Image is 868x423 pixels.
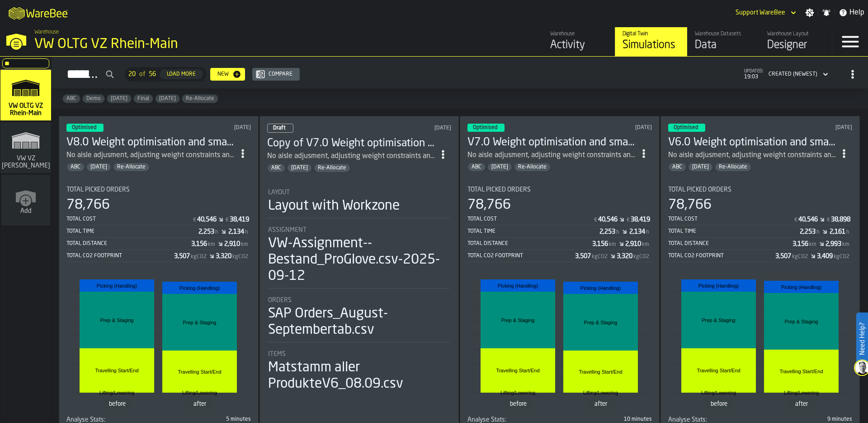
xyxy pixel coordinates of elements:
[687,27,759,56] a: link-to-/wh/i/44979e6c-6f66-405e-9874-c1e29f02a54a/data
[113,164,149,170] span: Re-Allocate
[228,228,244,236] div: Stat Value
[668,216,794,222] div: Total Cost
[468,164,485,170] span: ABC
[795,401,808,407] text: after
[744,69,763,74] span: updated:
[762,416,852,423] div: 9 minutes
[623,31,680,37] div: Digital Twin
[827,217,830,223] span: €
[467,216,593,222] div: Total Cost
[193,217,196,223] span: €
[66,150,235,161] div: No aisle adjusment, adjusting weight constraints and changing from gramm to kilogramme and puttin...
[668,197,712,213] div: 78,766
[267,136,435,151] div: Copy of V7.0 Weight optimisation and small item improvement
[832,27,868,56] label: button-toggle-Menu
[107,96,131,102] span: Feb/25
[156,96,179,102] span: Jan/25
[857,313,867,364] label: Need Help?
[268,189,451,218] div: stat-Layout
[182,96,218,102] span: Re-Allocate
[252,68,300,81] button: button-Compare
[609,241,616,248] span: km
[467,186,531,193] span: Total Picked Orders
[817,253,833,260] div: Stat Value
[598,216,618,223] div: Stat Value
[818,8,835,17] label: button-toggle-Notifications
[579,125,652,131] div: Updated: 15/09/2025, 17:58:07 Created: 15/09/2025, 08:22:06
[208,241,215,248] span: km
[268,226,451,288] div: stat-Assignment
[800,228,816,236] div: Stat Value
[66,197,110,213] div: 78,766
[668,135,836,150] div: V6.0 Weight optimisation and small item improvement
[288,165,311,171] span: Feb/25
[826,240,841,248] div: Stat Value
[775,253,791,260] div: Stat Value
[668,240,793,247] div: Total Distance
[66,186,130,193] span: Total Picked Orders
[66,216,192,222] div: Total Cost
[160,416,251,423] div: 5 minutes
[849,7,864,18] span: Help
[669,271,852,414] div: stat-
[268,351,286,358] span: Items
[668,124,705,132] div: status-3 2
[139,71,145,78] span: of
[268,306,451,338] div: SAP Orders_August-Septembertab.csv
[273,125,286,131] span: Draft
[617,253,632,260] div: Stat Value
[72,125,96,130] span: Optimised
[633,254,649,260] span: kgCO2
[268,226,451,234] div: Title
[66,135,235,150] h3: V8.0 Weight optimisation and small item improvement
[268,189,290,196] span: Layout
[0,70,51,122] a: link-to-/wh/i/44979e6c-6f66-405e-9874-c1e29f02a54a/simulations
[467,150,636,161] div: No aisle adjusment, adjusting weight constraints and changing from gramm to kilogramme and puttin...
[66,186,251,262] div: stat-Total Picked Orders
[668,253,776,259] div: Total CO2 Footprint
[831,216,850,223] div: Stat Value
[668,150,836,161] div: No aisle adjusment, adjusting weight constraints and changing from gramm to kilogramme and puttin...
[224,240,240,248] div: Stat Value
[594,217,597,223] span: €
[467,186,652,262] div: stat-Total Picked Orders
[695,31,752,37] div: Warehouse Datasets
[267,124,293,133] div: status-0 2
[232,254,248,260] span: kgCO2
[467,124,505,132] div: status-3 2
[592,240,608,248] div: Stat Value
[816,229,820,236] span: h
[642,241,649,248] span: km
[174,253,190,260] div: Stat Value
[191,240,207,248] div: Stat Value
[134,96,153,102] span: Final
[83,96,104,102] span: Demo
[625,240,641,248] div: Stat Value
[265,71,296,77] div: Compare
[178,125,251,131] div: Updated: 24/09/2025, 14:21:45 Created: 24/09/2025, 14:20:40
[314,165,350,171] span: Re-Allocate
[34,36,278,53] div: VW OLTG VZ Rhein-Main
[467,186,652,193] div: Title
[689,164,712,170] span: Feb/25
[121,67,210,82] div: ButtonLoadMore-Load More-Prev-First-Last
[561,416,652,423] div: 10 minutes
[467,135,636,150] h3: V7.0 Weight optimisation and small item improvement
[594,401,608,407] text: after
[128,71,136,78] span: 20
[767,31,825,37] div: Warehouse Layout
[550,31,608,37] div: Warehouse
[736,9,785,16] div: DropdownMenuValue-Support WareBee
[646,229,649,236] span: h
[668,186,853,193] div: Title
[66,253,174,259] div: Total CO2 Footprint
[66,228,198,235] div: Total Time
[87,164,111,170] span: Feb/25
[542,27,615,56] a: link-to-/wh/i/44979e6c-6f66-405e-9874-c1e29f02a54a/feed/
[215,229,218,236] span: h
[149,71,156,78] span: 56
